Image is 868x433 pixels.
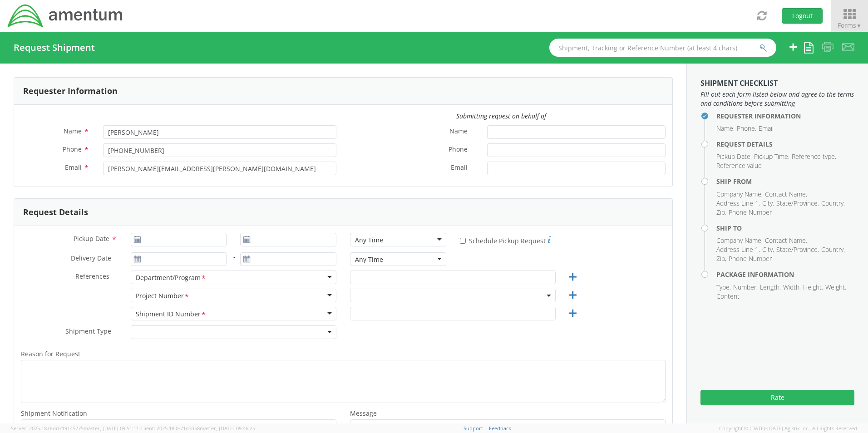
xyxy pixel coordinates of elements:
a: Support [464,425,483,432]
li: Name [716,124,735,133]
span: Email [65,163,82,172]
button: Logout [782,8,823,24]
li: Content [716,292,740,301]
li: Zip [716,254,726,263]
div: Any Time [355,255,383,264]
li: Length [760,283,781,292]
button: Rate [700,390,854,405]
span: master, [DATE] 09:46:25 [200,425,255,432]
label: Schedule Pickup Request [460,235,551,246]
span: Forms [838,21,862,30]
li: Email [759,124,774,133]
span: Email [451,163,468,173]
span: Pickup Date [74,234,109,243]
li: City [762,199,774,208]
li: Zip [716,208,726,217]
h4: Ship From [716,178,854,185]
span: Shipment Type [65,327,111,337]
i: Submitting request on behalf of [456,112,546,120]
a: Feedback [489,425,511,432]
img: dyn-intl-logo-049831509241104b2a82.png [7,3,124,29]
span: master, [DATE] 09:51:11 [84,425,139,432]
input: Shipment, Tracking or Reference Number (at least 4 chars) [549,39,776,57]
h3: Request Details [23,208,88,217]
li: Country [821,245,845,254]
input: Schedule Pickup Request [460,238,466,244]
div: Project Number [136,291,190,301]
span: Client: 2025.18.0-71d3358 [140,425,255,432]
li: Country [821,199,845,208]
span: Phone [449,145,468,155]
li: Pickup Date [716,152,752,161]
h3: Requester Information [23,87,118,96]
li: Company Name [716,190,763,199]
span: Name [64,127,82,135]
li: Company Name [716,236,763,245]
li: City [762,245,774,254]
li: Phone Number [729,208,772,217]
h3: Shipment Checklist [700,79,854,88]
h4: Ship To [716,225,854,231]
div: Department/Program [136,273,207,283]
li: State/Province [776,245,819,254]
span: Fill out each form listed below and agree to the terms and conditions before submitting [700,90,854,108]
span: Name [449,127,468,137]
h4: Request Details [716,141,854,148]
span: Message [350,409,377,418]
li: Number [733,283,758,292]
li: Address Line 1 [716,245,760,254]
li: Phone Number [729,254,772,263]
li: State/Province [776,199,819,208]
li: Type [716,283,731,292]
li: Contact Name [765,190,807,199]
span: References [75,272,109,280]
span: Shipment Notification [21,409,87,418]
span: Phone [63,145,82,153]
li: Address Line 1 [716,199,760,208]
li: Height [803,283,823,292]
li: Width [783,283,801,292]
li: Phone [737,124,756,133]
span: ▼ [856,22,862,30]
li: Pickup Time [754,152,789,161]
span: Copyright © [DATE]-[DATE] Agistix Inc., All Rights Reserved [719,425,857,432]
li: Weight [825,283,846,292]
div: Shipment ID Number [136,310,207,319]
h4: Requester Information [716,113,854,119]
h4: Request Shipment [14,43,95,53]
span: Reason for Request [21,349,80,358]
span: Delivery Date [71,254,111,264]
div: Any Time [355,236,383,245]
li: Reference type [792,152,836,161]
h4: Package Information [716,271,854,278]
span: Server: 2025.18.0-dd719145275 [11,425,139,432]
li: Contact Name [765,236,807,245]
li: Reference value [716,161,762,170]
